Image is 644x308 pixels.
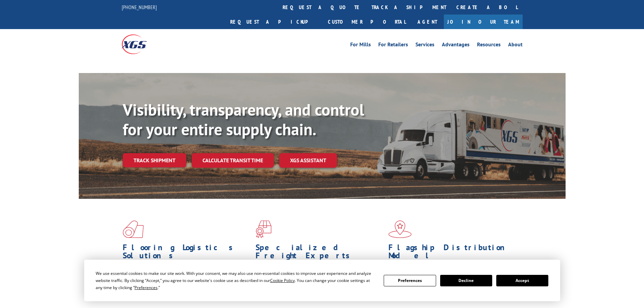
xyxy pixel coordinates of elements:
[508,42,523,49] a: About
[96,270,376,291] div: We use essential cookies to make our site work. With your consent, we may also use non-essential ...
[225,15,323,29] a: Request a pickup
[378,42,408,49] a: For Retailers
[350,42,371,49] a: For Mills
[123,243,251,263] h1: Flooring Logistics Solutions
[415,42,434,49] a: Services
[384,275,436,286] button: Preferences
[496,275,548,286] button: Accept
[444,15,523,29] a: Join Our Team
[123,153,186,167] a: Track shipment
[323,15,411,29] a: Customer Portal
[477,42,501,49] a: Resources
[256,220,271,238] img: xgs-icon-focused-on-flooring-red
[256,243,383,263] h1: Specialized Freight Experts
[192,153,274,168] a: Calculate transit time
[411,15,444,29] a: Agent
[135,285,158,290] span: Preferences
[84,260,560,301] div: Cookie Consent Prompt
[123,220,144,238] img: xgs-icon-total-supply-chain-intelligence-red
[122,4,157,10] a: [PHONE_NUMBER]
[123,99,364,140] b: Visibility, transparency, and control for your entire supply chain.
[388,243,516,263] h1: Flagship Distribution Model
[442,42,470,49] a: Advantages
[440,275,492,286] button: Decline
[388,220,412,238] img: xgs-icon-flagship-distribution-model-red
[279,153,337,168] a: XGS ASSISTANT
[270,278,295,283] span: Cookie Policy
